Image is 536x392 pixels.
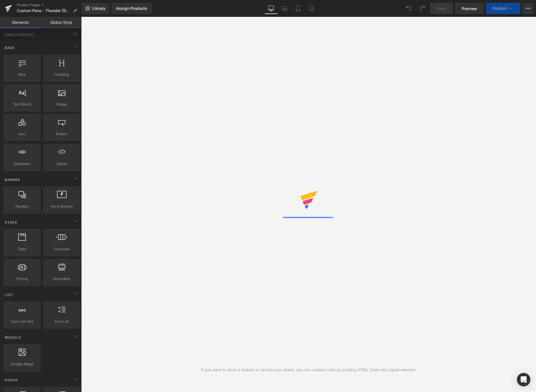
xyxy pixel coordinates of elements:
span: Popup [4,377,19,383]
a: Laptop [278,3,291,14]
span: List [4,292,14,297]
span: Icon List Hoz [5,318,39,324]
span: Text Block [5,101,39,107]
span: Parallax [5,203,39,209]
span: Banner [4,177,21,182]
span: Module [4,335,22,340]
a: Preview [455,3,484,14]
span: Save [437,6,446,12]
span: Heading [45,72,79,77]
span: Button [45,131,79,137]
span: Icon List [45,318,79,324]
a: Desktop [264,3,278,14]
div: If you want to show a feature or section you desire, you can custom code by putting HTML Code int... [201,367,416,373]
button: More [523,3,534,14]
span: Preview [462,6,477,12]
span: Stack [4,220,18,225]
a: Product Pages [17,3,81,7]
span: Accordion [45,276,79,282]
a: New Library [81,3,109,14]
span: Google Maps [5,361,39,367]
span: Row [5,72,39,77]
button: Redo [417,3,428,14]
a: Mobile [305,3,318,14]
a: Global Style [41,17,81,28]
span: Library [92,6,105,11]
span: Liquid [45,161,79,167]
span: Separator [5,161,39,167]
button: Publish [486,3,520,14]
span: Custom Pens - Thunder [DATE] [17,8,71,13]
span: Tabs [5,246,39,252]
div: Assign Products [116,6,147,11]
div: Open Intercom Messenger [517,373,530,386]
span: Base [4,45,15,51]
span: Carousel [45,246,79,252]
span: Hero Banner [45,203,79,209]
a: Tablet [291,3,305,14]
span: Icon [5,131,39,137]
span: Pricing [5,276,39,282]
span: Image [45,101,79,107]
span: Publish [493,6,507,11]
button: Undo [403,3,414,14]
